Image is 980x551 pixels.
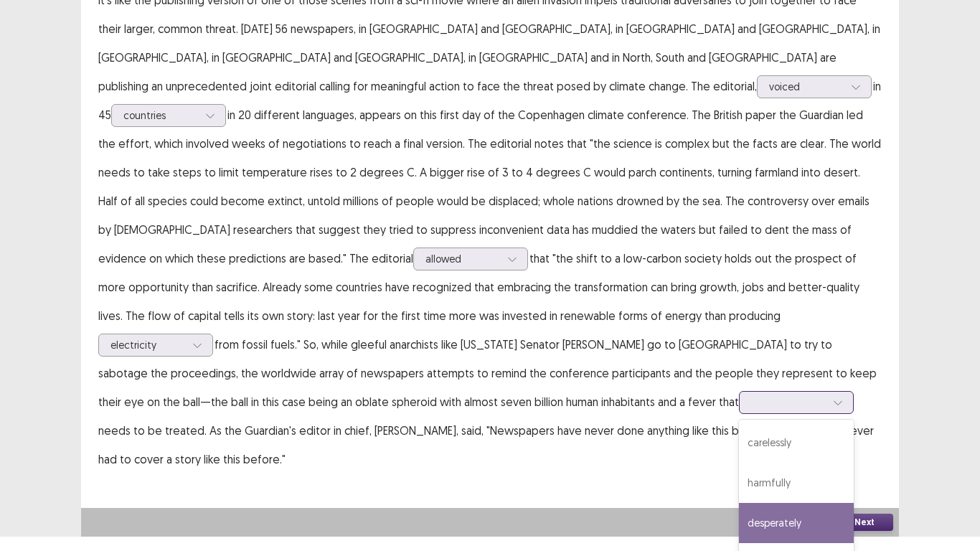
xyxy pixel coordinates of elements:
[836,514,893,531] button: Next
[739,503,854,543] div: desperately
[739,423,854,463] div: carelessly
[739,463,854,503] div: harmfully
[123,105,198,126] div: countries
[769,76,844,98] div: voiced
[110,334,185,356] div: electricity
[425,248,500,270] div: allowed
